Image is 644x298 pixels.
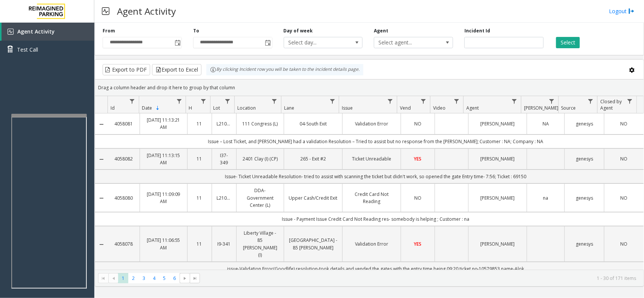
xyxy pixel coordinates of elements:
span: Go to the last page [190,273,200,284]
span: NO [414,121,421,127]
img: infoIcon.svg [210,67,216,73]
div: By clicking Incident row you will be taken to the incident details page. [206,64,363,75]
a: [DATE] 11:13:15 AM [144,152,183,166]
span: Vend [400,105,411,111]
span: Closed by Agent [600,98,622,111]
label: Incident Id [464,28,490,34]
a: Vend Filter Menu [418,96,429,106]
a: [PERSON_NAME] [473,155,522,162]
a: NO [609,155,639,162]
a: 4058082 [112,155,135,162]
a: [PERSON_NAME] [473,120,522,127]
a: Ticket Unreadable [347,155,396,162]
a: NO [406,120,430,127]
a: Closed by Agent Filter Menu [625,96,635,106]
a: 4058081 [112,120,135,127]
a: Agent Activity [2,23,94,41]
a: Issue Filter Menu [385,96,395,106]
a: NO [609,240,639,248]
span: Select agent... [374,37,437,48]
span: Location [237,105,256,111]
h3: Agent Activity [113,2,180,20]
span: Page 5 [159,273,169,283]
a: [PERSON_NAME] [473,240,522,248]
button: Export to Excel [152,64,201,75]
a: I37-349 [217,152,232,166]
a: Collapse Details [95,241,108,248]
a: I9-341 [217,240,232,248]
a: Video Filter Menu [452,96,462,106]
a: genesys [569,194,599,202]
span: Select day... [284,37,347,48]
span: NO [620,156,627,162]
button: Export to PDF [103,64,150,75]
a: Validation Error [347,120,396,127]
a: 4058080 [112,194,135,202]
a: genesys [569,240,599,248]
span: YES [414,156,422,162]
td: Issue – Lost Ticket, and [PERSON_NAME] had a validation Resolution – Tried to assist but no respo... [108,134,644,148]
a: NO [406,194,430,202]
td: Issue - Payment Issue Credit Card Not Reading res- somebody is helping ; Customer : na [108,212,644,226]
span: Page 2 [128,273,138,283]
a: 11 [192,194,207,202]
a: 265 - Exit #2 [289,155,338,162]
a: genesys [569,155,599,162]
a: Lot Filter Menu [223,96,233,106]
a: DDA-Government Center (L) [241,187,279,209]
span: YES [414,241,422,247]
a: 04-South Exit [289,120,338,127]
label: Agent [374,28,388,34]
a: Lane Filter Menu [327,96,337,106]
a: [DATE] 11:09:09 AM [144,191,183,205]
a: Parker Filter Menu [547,96,557,106]
a: [PERSON_NAME] [473,194,522,202]
span: H [189,105,192,111]
label: To [193,28,199,34]
a: 11 [192,240,207,248]
span: Test Call [17,46,38,53]
a: 11 [192,120,207,127]
div: Drag a column header and drop it here to group by that column [95,81,644,94]
a: [GEOGRAPHIC_DATA] - 85 [PERSON_NAME] [289,237,338,251]
a: na [532,194,560,202]
a: H Filter Menu [198,96,208,106]
span: Page 1 [118,273,128,283]
a: NO [609,194,639,202]
span: Page 4 [149,273,159,283]
a: Collapse Details [95,195,108,201]
span: Date [142,105,152,111]
a: Credit Card Not Reading [347,191,396,205]
span: Agent [466,105,479,111]
a: 2401 Clay (I) (CP) [241,155,279,162]
a: YES [406,155,430,162]
a: Agent Filter Menu [509,96,520,106]
a: [DATE] 11:06:55 AM [144,237,183,251]
a: Date Filter Menu [174,96,184,106]
kendo-pager-info: 1 - 30 of 171 items [204,275,636,281]
a: Collapse Details [95,156,108,162]
label: From [103,28,115,34]
a: Upper Cash/Credit Exit [289,194,338,202]
td: issue-Validation Error(Goodlife) resolution-took details and vended the gates with the entry time... [108,262,644,276]
span: Go to the last page [192,275,198,281]
button: Select [556,37,580,48]
span: Go to the next page [182,275,188,281]
span: Toggle popup [173,37,181,48]
span: NO [414,195,421,201]
a: genesys [569,120,599,127]
a: Logout [609,7,635,15]
span: Go to the next page [180,273,190,284]
span: Id [111,105,115,111]
span: NO [620,121,627,127]
img: logout [629,7,635,15]
a: NA [532,120,560,127]
a: Liberty Village - 85 [PERSON_NAME] (I) [241,229,279,258]
a: 11 [192,155,207,162]
label: Day of week [284,28,313,34]
a: L21066000 [217,120,232,127]
span: Agent Activity [17,28,55,35]
span: Toggle popup [264,37,272,48]
span: Video [433,105,446,111]
span: Page 3 [139,273,149,283]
